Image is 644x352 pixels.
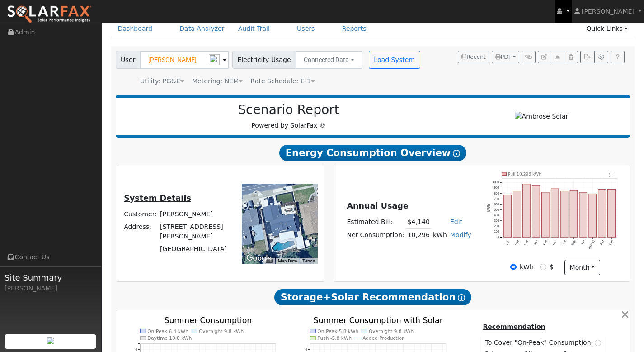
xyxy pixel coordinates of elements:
[147,335,192,341] text: Daytime 10.8 kWh
[318,335,352,341] text: Push -5.8 kWh
[564,260,600,275] button: month
[487,203,491,212] text: kWh
[514,239,520,246] text: Nov
[122,208,159,220] td: Customer:
[523,184,531,237] rect: onclick=""
[504,195,512,237] rect: onclick=""
[562,239,567,246] text: Apr
[598,190,606,238] rect: onclick=""
[5,271,97,284] span: Site Summary
[550,51,564,63] button: Multi-Series Graph
[532,185,540,237] rect: onclick=""
[147,328,188,333] text: On-Peak 6.4 kWh
[135,347,137,351] text: 4
[494,186,499,189] text: 900
[485,338,594,347] span: To Cover "On-Peak" Consumption
[494,203,499,206] text: 600
[431,228,448,242] td: kWh
[274,289,471,305] span: Storage+Solar Recommendation
[564,51,578,63] button: Login As
[492,51,519,63] button: PDF
[599,239,605,246] text: Aug
[47,337,54,344] img: retrieve
[7,5,92,24] img: SolarFax
[305,347,307,351] text: 4
[232,51,296,69] span: Electricity Usage
[493,181,499,184] text: 1000
[522,51,536,63] button: Generate Report Link
[122,221,159,243] td: Address:
[244,252,274,264] img: Google
[164,316,252,325] text: Summer Consumption
[494,219,499,222] text: 300
[335,20,373,37] a: Reports
[120,102,457,130] div: Powered by SolarFax ®
[611,51,625,63] a: Help Link
[209,54,220,65] img: npw-badge-icon-locked.svg
[538,51,550,63] button: Edit User
[296,51,362,69] button: Connected Data
[609,239,614,246] text: Sep
[494,192,499,195] text: 800
[124,194,191,203] u: System Details
[231,20,277,37] a: Audit Trail
[608,189,616,237] rect: onclick=""
[199,328,244,333] text: Overnight 9.8 kWh
[111,20,160,37] a: Dashboard
[508,171,541,176] text: Pull 10,296 kWh
[580,51,594,63] button: Export Interval Data
[125,102,452,118] h2: Scenario Report
[406,215,431,228] td: $4,140
[347,201,408,210] u: Annual Usage
[369,51,420,69] button: Load System
[581,239,586,245] text: Jun
[494,230,499,233] text: 100
[495,54,512,60] span: PDF
[494,208,499,211] text: 500
[453,150,460,157] i: Show Help
[159,221,232,243] td: [STREET_ADDRESS][PERSON_NAME]
[571,239,577,246] text: May
[406,228,431,242] td: 10,296
[515,112,569,121] img: Ambrose Solar
[543,239,548,246] text: Feb
[450,218,462,225] a: Edit
[302,258,315,263] a: Terms (opens in new tab)
[510,264,517,270] input: kWh
[540,264,546,270] input: $
[483,323,545,330] u: Recommendation
[266,258,272,264] button: Keyboard shortcuts
[533,239,538,245] text: Jan
[579,192,587,237] rect: onclick=""
[524,239,529,246] text: Dec
[318,328,359,333] text: On-Peak 5.8 kWh
[494,224,499,228] text: 200
[159,243,232,256] td: [GEOGRAPHIC_DATA]
[588,239,595,250] text: [DATE]
[244,252,274,264] a: Open this area in Google Maps (opens a new window)
[279,145,466,161] span: Energy Consumption Overview
[5,284,97,293] div: [PERSON_NAME]
[594,51,608,63] button: Settings
[582,8,635,15] span: [PERSON_NAME]
[345,228,406,242] td: Net Consumption:
[159,208,232,220] td: [PERSON_NAME]
[505,239,510,245] text: Oct
[345,215,406,228] td: Estimated Bill:
[550,262,554,272] label: $
[458,294,465,301] i: Show Help
[314,316,443,325] text: Summer Consumption with Solar
[116,51,141,69] span: User
[520,262,534,272] label: kWh
[589,194,597,237] rect: onclick=""
[173,20,231,37] a: Data Analyzer
[498,235,499,238] text: 0
[560,191,568,238] rect: onclick=""
[551,189,559,237] rect: onclick=""
[552,239,558,246] text: Mar
[542,192,550,237] rect: onclick=""
[290,20,322,37] a: Users
[513,191,521,237] rect: onclick=""
[278,258,297,264] button: Map Data
[458,51,489,63] button: Recent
